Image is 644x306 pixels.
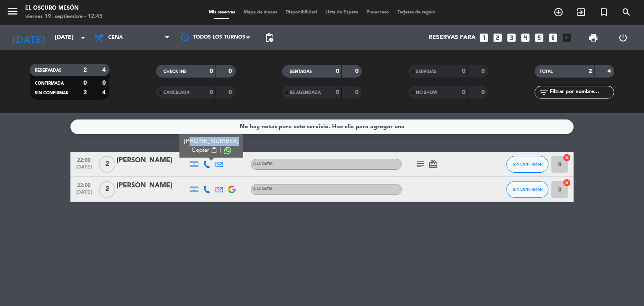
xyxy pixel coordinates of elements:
i: filter_list [539,87,549,97]
strong: 4 [102,90,107,96]
span: Cena [108,35,123,41]
button: SIN CONFIRMAR [506,156,548,173]
span: Tarjetas de regalo [393,10,440,15]
i: menu [6,5,19,18]
span: SIN CONFIRMAR [513,187,543,192]
span: RE AGENDADA [290,91,321,95]
strong: 0 [210,89,213,95]
i: looks_3 [506,32,517,43]
div: [PERSON_NAME] [117,155,188,166]
span: SIN CONFIRMAR [35,91,68,95]
i: card_giftcard [428,159,438,169]
span: Lista de Espera [321,10,362,15]
span: SIN CONFIRMAR [513,162,543,166]
span: 22:00 [73,180,94,189]
strong: 0 [355,68,360,74]
i: looks_6 [548,32,558,43]
span: Pre-acceso [362,10,393,15]
span: content_paste [211,147,217,153]
i: looks_two [492,32,503,43]
strong: 4 [608,68,613,74]
strong: 0 [462,68,465,74]
img: google-logo.png [228,186,236,193]
span: 22:00 [73,155,94,164]
i: exit_to_app [576,7,586,17]
button: SIN CONFIRMAR [506,181,548,198]
i: cancel [563,179,571,187]
span: 2 [99,181,115,198]
span: CANCELADA [164,91,190,95]
strong: 0 [481,89,486,95]
span: | [220,146,222,155]
button: menu [6,5,19,21]
div: [PERSON_NAME] [117,180,188,191]
strong: 0 [336,68,339,74]
span: [DATE] [73,164,94,174]
span: print [588,33,598,43]
strong: 0 [462,89,465,95]
span: Reservas para [428,34,475,41]
i: add_circle_outline [553,7,563,17]
span: A LA CARTA [253,162,273,166]
span: CONFIRMADA [35,81,64,86]
i: turned_in_not [599,7,609,17]
strong: 0 [229,68,234,74]
span: Copiar [192,146,209,155]
i: looks_one [478,32,489,43]
span: TOTAL [540,70,553,74]
div: viernes 19. septiembre - 12:45 [25,13,103,21]
strong: 0 [210,68,213,74]
span: pending_actions [264,33,274,43]
span: RESERVADAS [35,68,62,73]
i: cancel [563,153,571,162]
i: subject [415,159,426,169]
strong: 2 [83,90,87,96]
div: [PHONE_NUMBER] [184,137,239,146]
button: Copiarcontent_paste [192,146,217,155]
i: add_box [561,32,572,43]
strong: 4 [102,67,107,73]
span: CHECK INS [164,70,187,74]
span: SERVIDAS [416,70,436,74]
div: LOG OUT [608,25,638,50]
strong: 0 [355,89,360,95]
span: Disponibilidad [281,10,321,15]
span: A LA CARTA [253,187,273,191]
div: El Oscuro Mesón [25,4,103,13]
span: Mapa de mesas [239,10,281,15]
span: 2 [99,156,115,173]
i: search [621,7,631,17]
i: looks_4 [520,32,531,43]
i: [DATE] [6,29,51,47]
strong: 0 [83,80,87,86]
i: looks_5 [534,32,545,43]
span: [DATE] [73,189,94,199]
strong: 2 [83,67,87,73]
strong: 0 [102,80,107,86]
span: NO SHOW [416,91,437,95]
i: power_settings_new [618,33,628,43]
span: Mis reservas [205,10,239,15]
strong: 0 [481,68,486,74]
i: arrow_drop_down [78,33,88,43]
strong: 2 [589,68,592,74]
span: SENTADAS [290,70,312,74]
div: No hay notas para este servicio. Haz clic para agregar una [240,122,405,132]
input: Filtrar por nombre... [549,88,614,97]
strong: 0 [229,89,234,95]
strong: 0 [336,89,339,95]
